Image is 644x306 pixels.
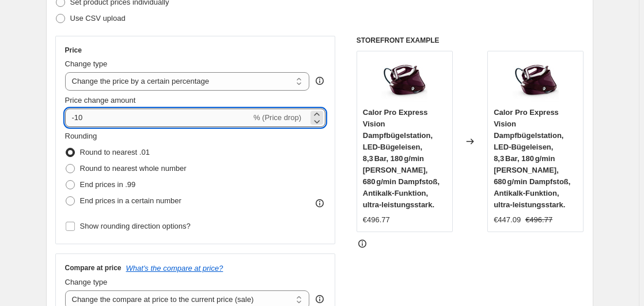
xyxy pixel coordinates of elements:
[65,59,108,68] span: Change type
[65,96,136,105] span: Price change amount
[357,36,584,45] h6: STOREFRONT EXAMPLE
[126,264,223,273] button: What's the compare at price?
[494,214,521,226] div: €447.09
[363,108,440,209] span: Calor Pro Express Vision Dampfbügelstation, LED-Bügeleisen, 8,3 Bar, 180 g/min [PERSON_NAME], 680...
[80,164,187,173] span: Round to nearest whole number
[314,293,325,305] div: help
[65,263,122,273] h3: Compare at price
[253,113,301,122] span: % (Price drop)
[381,57,427,103] img: 61EdTwMfsjL_80x.jpg
[494,108,570,209] span: Calor Pro Express Vision Dampfbügelstation, LED-Bügeleisen, 8,3 Bar, 180 g/min [PERSON_NAME], 680...
[314,75,325,87] div: help
[513,57,559,103] img: 61EdTwMfsjL_80x.jpg
[525,214,552,226] strike: €496.77
[70,14,126,23] span: Use CSV upload
[65,132,97,140] span: Rounding
[80,222,191,230] span: Show rounding direction options?
[80,148,150,156] span: Round to nearest .01
[80,196,181,205] span: End prices in a certain number
[363,214,390,226] div: €496.77
[65,278,108,286] span: Change type
[65,109,251,127] input: -15
[65,46,82,55] h3: Price
[80,180,136,189] span: End prices in .99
